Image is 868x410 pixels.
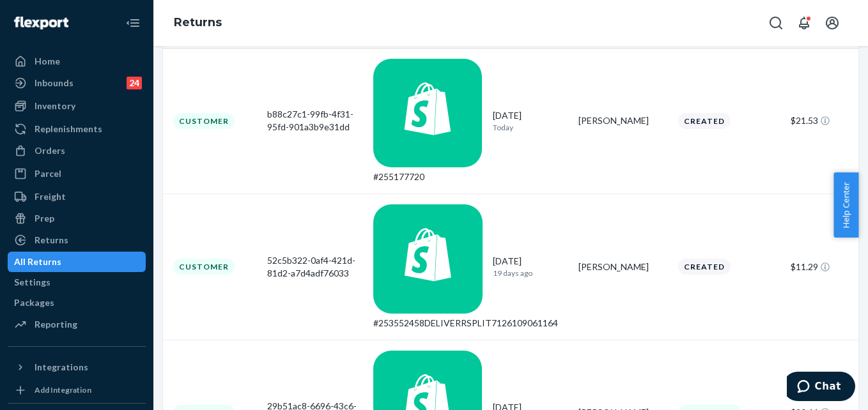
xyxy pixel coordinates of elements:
div: Freight [35,190,66,203]
a: Prep [8,208,146,229]
div: Parcel [35,167,61,180]
div: [DATE] [493,109,569,133]
button: Close Navigation [120,10,146,36]
a: Parcel [8,163,146,184]
div: Home [35,55,60,68]
div: Add Integration [35,384,91,395]
div: Prep [35,212,54,225]
iframe: Opens a widget where you can chat to one of our agents [787,372,855,404]
div: Created [678,113,731,129]
div: [PERSON_NAME] [578,114,667,127]
td: $21.53 [786,48,858,194]
a: Add Integration [8,383,146,398]
div: Customer [173,259,235,275]
div: #255177720 [373,171,483,183]
a: Packages [8,292,146,313]
div: b88c27c1-99fb-4f31-95fd-901a3b9e31dd [267,108,363,133]
div: [DATE] [493,255,569,278]
div: All Returns [14,255,61,268]
div: Inventory [35,100,75,112]
div: Replenishments [35,123,102,135]
ol: breadcrumbs [164,4,232,42]
a: Settings [8,272,146,292]
a: Reporting [8,314,146,335]
a: All Returns [8,252,146,272]
a: Inbounds24 [8,73,146,93]
td: $11.29 [786,194,858,340]
p: 19 days ago [493,268,569,278]
div: Integrations [35,361,88,374]
div: [PERSON_NAME] [578,261,667,273]
button: Integrations [8,357,146,377]
button: Help Center [833,172,858,238]
a: Freight [8,186,146,207]
div: Packages [14,296,54,309]
a: Replenishments [8,119,146,139]
div: Settings [14,276,50,289]
a: Orders [8,140,146,161]
div: Orders [35,144,65,157]
a: Inventory [8,96,146,116]
div: Created [678,259,731,275]
div: Reporting [35,318,77,331]
div: Inbounds [35,77,74,89]
img: Flexport logo [14,17,68,29]
button: Open account menu [819,10,845,36]
div: 24 [127,77,142,89]
div: Returns [35,234,68,247]
a: Returns [8,230,146,250]
div: Customer [173,113,235,129]
div: 52c5b322-0af4-421d-81d2-a7d4adf76033 [267,254,363,280]
button: Open Search Box [763,10,789,36]
p: Today [493,122,569,133]
button: Open notifications [791,10,817,36]
a: Returns [174,15,222,29]
a: Home [8,51,146,72]
div: #253552458DELIVERRSPLIT7126109061164 [373,317,483,330]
